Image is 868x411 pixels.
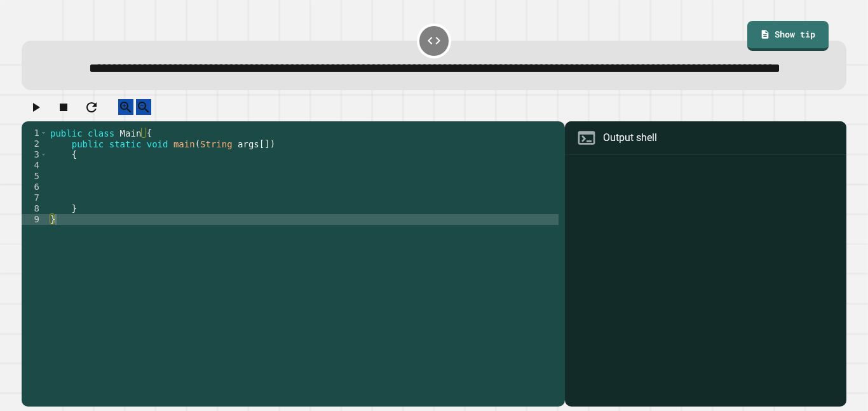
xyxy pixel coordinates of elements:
[603,130,657,145] div: Output shell
[22,160,48,171] div: 4
[22,203,48,214] div: 8
[22,171,48,182] div: 5
[22,214,48,225] div: 9
[40,128,47,138] span: Toggle code folding, rows 1 through 9
[22,149,48,160] div: 3
[22,192,48,203] div: 7
[22,138,48,149] div: 2
[40,149,47,160] span: Toggle code folding, rows 3 through 8
[22,128,48,138] div: 1
[22,182,48,192] div: 6
[747,21,829,50] a: Show tip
